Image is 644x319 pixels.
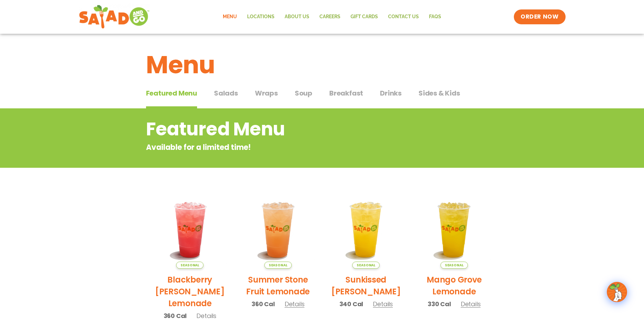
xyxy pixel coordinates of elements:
[295,88,312,98] span: Soup
[352,262,380,269] span: Seasonal
[607,283,626,301] img: wpChatIcon
[419,88,460,98] span: Sides & Kids
[218,9,242,25] a: Menu
[424,9,446,25] a: FAQs
[415,191,493,269] img: Product photo for Mango Grove Lemonade
[521,13,558,21] span: ORDER NOW
[239,274,317,297] h2: Summer Stone Fruit Lemonade
[373,300,393,308] span: Details
[146,47,498,83] h1: Menu
[252,299,275,309] span: 360 Cal
[239,191,317,269] img: Product photo for Summer Stone Fruit Lemonade
[218,9,446,25] nav: Menu
[214,88,238,98] span: Salads
[280,9,314,25] a: About Us
[461,300,481,308] span: Details
[415,274,493,297] h2: Mango Grove Lemonade
[242,9,280,25] a: Locations
[314,9,345,25] a: Careers
[146,142,444,153] p: Available for a limited time!
[327,274,405,297] h2: Sunkissed [PERSON_NAME]
[255,88,278,98] span: Wraps
[151,274,229,309] h2: Blackberry [PERSON_NAME] Lemonade
[146,88,197,98] span: Featured Menu
[79,3,150,30] img: new-SAG-logo-768×292
[176,262,204,269] span: Seasonal
[329,88,363,98] span: Breakfast
[345,9,383,25] a: GIFT CARDS
[514,9,565,24] a: ORDER NOW
[327,191,405,269] img: Product photo for Sunkissed Yuzu Lemonade
[380,88,402,98] span: Drinks
[440,262,468,269] span: Seasonal
[383,9,424,25] a: Contact Us
[146,115,444,143] h2: Featured Menu
[428,299,451,309] span: 330 Cal
[339,299,363,309] span: 340 Cal
[146,86,498,109] div: Tabbed content
[285,300,305,308] span: Details
[264,262,292,269] span: Seasonal
[151,191,229,269] img: Product photo for Blackberry Bramble Lemonade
